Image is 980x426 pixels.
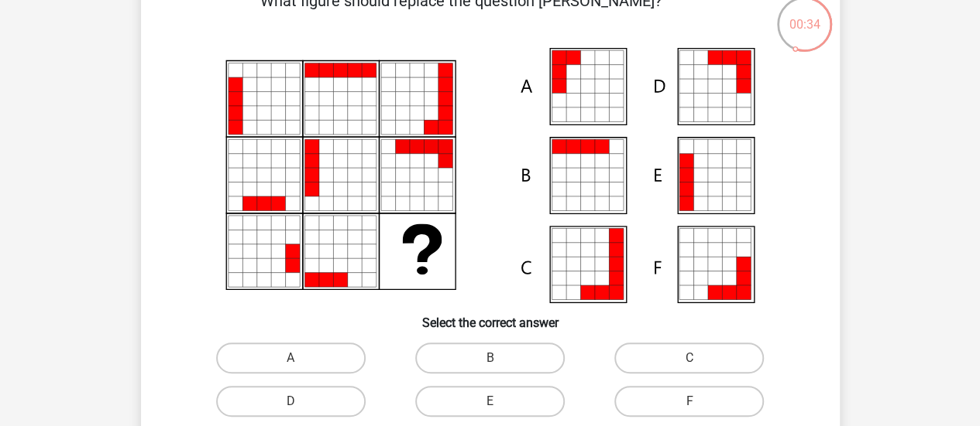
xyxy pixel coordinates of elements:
label: B [415,343,565,373]
label: A [216,343,366,373]
label: F [614,386,764,417]
label: E [415,386,565,417]
h6: Select the correct answer [166,303,815,330]
label: C [614,343,764,373]
label: D [216,386,366,417]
